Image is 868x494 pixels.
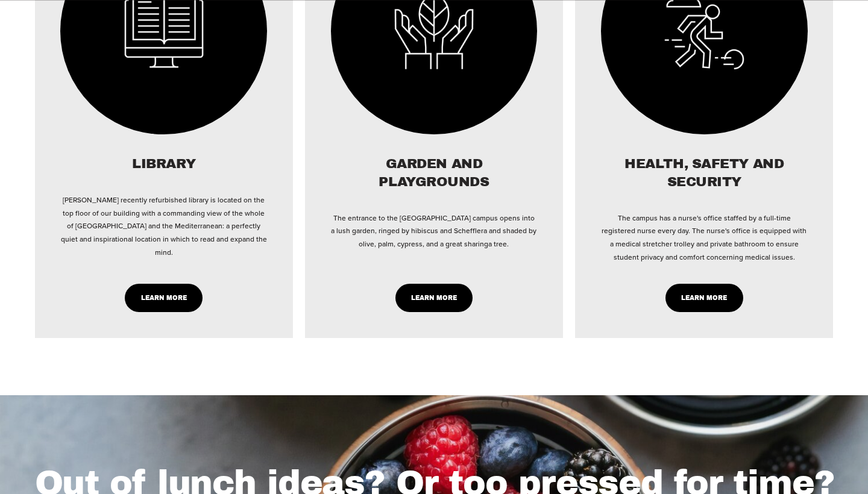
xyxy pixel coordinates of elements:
a: LEARN MORE [395,284,473,312]
h2: HEALTH, SAFETY AND SECURITY [601,155,808,190]
a: LEARN MORE [665,284,743,312]
p: [PERSON_NAME] recently refurbished library is located on the top floor of our building with a com... [60,193,267,258]
p: The entrance to the [GEOGRAPHIC_DATA] campus opens into a lush garden, ringed by hibiscus and Sch... [331,211,538,251]
h2: GARDEN AND PLAYGROUNDS [331,155,538,190]
h2: LIBRARY [60,155,267,173]
a: LEARN MORE [125,284,203,312]
p: The campus has a nurse's office staffed by a full-time registered nurse every day. The nurse's of... [601,211,808,263]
